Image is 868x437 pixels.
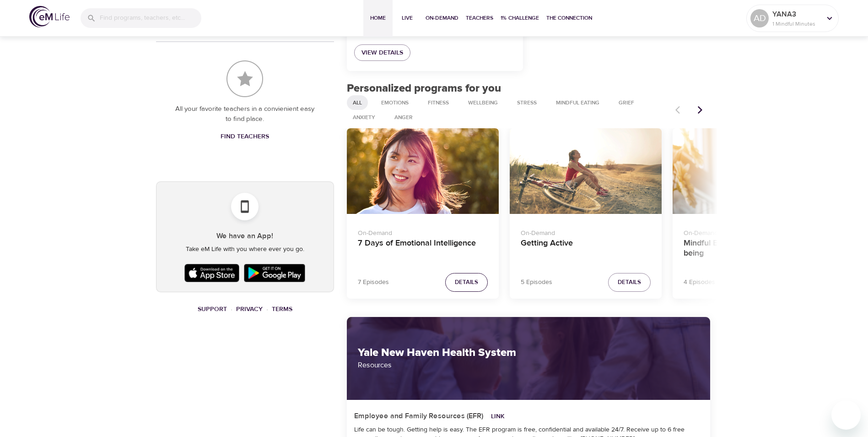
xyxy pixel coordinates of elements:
[358,278,389,287] p: 7 Episodes
[455,277,478,288] span: Details
[198,305,227,313] a: Support
[550,95,605,110] div: Mindful Eating
[684,225,814,238] p: On-Demand
[510,128,662,214] button: Getting Active
[463,99,503,107] span: Wellbeing
[772,20,821,28] p: 1 Mindful Minutes
[236,305,263,313] a: Privacy
[521,225,651,238] p: On-Demand
[347,82,711,95] h2: Personalized programs for you
[511,95,543,110] div: Stress
[358,346,700,360] h2: Yale New Haven Health System
[226,60,263,97] img: Favorite Teachers
[684,238,814,260] h4: Mindful Eating: A Path to Well-being
[613,99,640,107] span: Grief
[361,47,403,59] span: View Details
[347,128,499,214] button: 7 Days of Emotional Intelligence
[354,44,410,61] a: View Details
[512,99,542,107] span: Stress
[182,262,242,284] img: Apple App Store
[690,100,710,120] button: Next items
[501,13,539,23] span: 1% Challenge
[358,360,700,371] p: Resources
[100,8,201,28] input: Find programs, teachers, etc...
[426,13,458,23] span: On-Demand
[396,13,418,23] span: Live
[272,305,292,313] a: Terms
[375,95,415,110] div: Emotions
[462,95,504,110] div: Wellbeing
[388,110,419,125] div: Anger
[164,245,326,254] p: Take eM Life with you where ever you go.
[347,99,367,107] span: All
[358,225,488,238] p: On-Demand
[29,6,70,27] img: logo
[389,114,418,121] span: Anger
[772,9,821,20] p: YANA3
[347,110,381,125] div: Anxiety
[221,131,269,142] span: Find Teachers
[367,13,389,23] span: Home
[174,104,316,125] p: All your favorite teachers in a convienient easy to find place.
[491,412,505,421] a: Link
[613,95,640,110] div: Grief
[422,95,455,110] div: Fitness
[608,273,651,292] button: Details
[521,238,651,260] h4: Getting Active
[217,128,273,145] a: Find Teachers
[376,99,414,107] span: Emotions
[422,99,454,107] span: Fitness
[546,13,592,23] span: The Connection
[242,262,307,284] img: Google Play Store
[673,128,825,214] button: Mindful Eating: A Path to Well-being
[750,9,769,27] div: AD
[521,278,552,287] p: 5 Episodes
[347,95,368,110] div: All
[445,273,488,292] button: Details
[466,13,493,23] span: Teachers
[266,303,268,316] li: ·
[231,303,232,316] li: ·
[354,411,484,421] h5: Employee and Family Resources (EFR)
[358,238,488,260] h4: 7 Days of Emotional Intelligence
[164,231,326,241] h5: We have an App!
[550,99,605,107] span: Mindful Eating
[347,114,381,121] span: Anxiety
[618,277,641,288] span: Details
[156,303,334,316] nav: breadcrumb
[831,400,861,430] iframe: Button to launch messaging window
[684,278,715,287] p: 4 Episodes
